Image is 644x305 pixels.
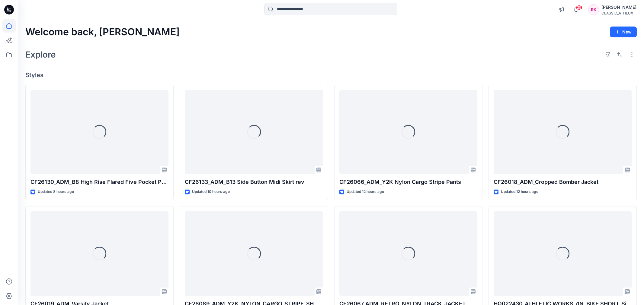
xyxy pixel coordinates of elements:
h2: Welcome back, [PERSON_NAME] [25,27,180,38]
p: CF26133_ADM_B13 Side Button Midi Skirt rev [185,178,323,186]
p: CF26066_ADM_Y2K Nylon Cargo Stripe Pants [339,178,477,186]
p: Updated 8 hours ago [38,189,74,195]
p: Updated 10 hours ago [192,189,230,195]
div: [PERSON_NAME] [601,4,636,11]
p: CF26018_ADM_Cropped Bomber Jacket [494,178,632,186]
p: Updated 12 hours ago [347,189,384,195]
span: 25 [576,5,582,10]
div: CLASSIC_ATHLUX [601,11,636,15]
h4: Styles [25,71,637,79]
p: CF26130_ADM_B8 High Rise Flared Five Pocket Pants [30,178,168,186]
button: New [610,27,637,37]
h2: Explore [25,50,56,59]
p: Updated 12 hours ago [501,189,538,195]
div: RK [588,4,599,15]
